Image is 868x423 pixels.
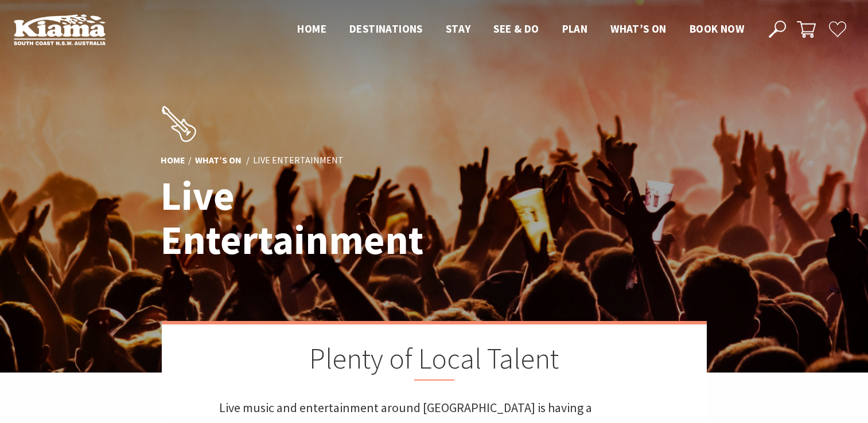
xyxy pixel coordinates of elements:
[562,22,588,36] span: Plan
[610,22,667,36] span: What’s On
[14,14,106,45] img: Kiama Logo
[161,174,485,263] h1: Live Entertainment
[690,22,744,36] span: Book now
[161,155,185,167] a: Home
[195,155,242,167] a: What’s On
[253,154,344,169] li: Live Entertainment
[219,342,649,381] h2: Plenty of Local Talent
[349,22,423,36] span: Destinations
[446,22,471,36] span: Stay
[286,20,756,39] nav: Main Menu
[493,22,539,36] span: See & Do
[297,22,326,36] span: Home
